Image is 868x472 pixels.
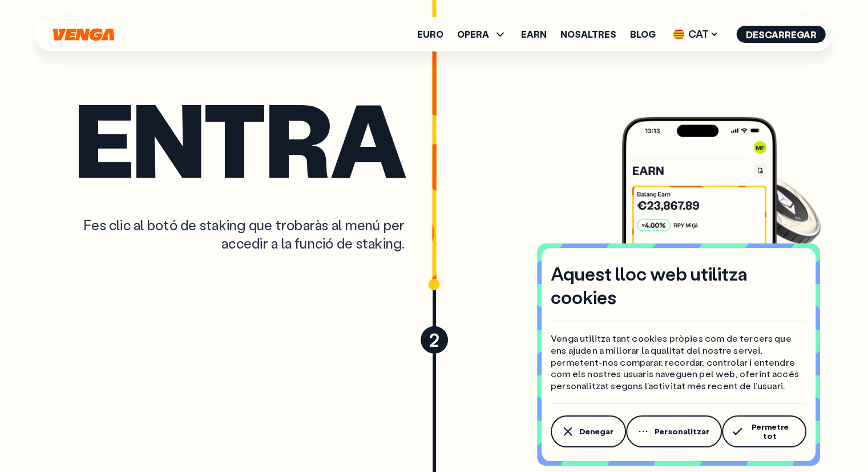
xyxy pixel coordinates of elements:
button: Personalitzar [626,415,722,447]
button: Denegar [551,415,626,447]
button: Permetre tot [722,415,806,447]
span: OPERA [457,30,489,39]
span: OPERA [457,27,507,41]
h2: Entra [75,94,405,182]
span: CAT [669,25,723,43]
span: Permetre tot [746,422,794,441]
a: Earn [521,30,547,39]
h4: Aquest lloc web utilitza cookies [551,262,806,309]
button: Descarregar [737,26,826,43]
div: Fes clic al botó de staking que trobaràs al menú per accedir a la funció de staking. [75,216,405,251]
a: Euro [417,30,443,39]
div: 2 [421,326,448,354]
a: Nosaltres [560,30,616,39]
svg: Inici [52,28,116,41]
span: Denegar [579,427,613,436]
a: Blog [630,30,656,39]
span: Personalitzar [655,427,709,436]
img: phone [622,117,776,443]
img: flag-cat [673,29,685,40]
p: Venga utilitza tant cookies pròpies com de tercers que ens ajuden a millorar la qualitat del nost... [551,333,806,392]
